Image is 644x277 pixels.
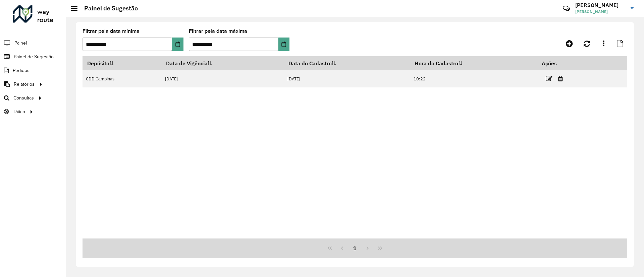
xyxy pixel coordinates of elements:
[558,74,563,83] a: Excluir
[575,9,626,15] span: [PERSON_NAME]
[278,38,289,51] button: Choose Date
[189,27,247,35] label: Filtrar pela data máxima
[83,56,162,70] th: Depósito
[575,2,626,8] h3: [PERSON_NAME]
[284,70,410,87] td: [DATE]
[77,5,138,12] h2: Painel de Sugestão
[410,56,537,70] th: Hora do Cadastro
[14,40,27,47] span: Painel
[162,56,284,70] th: Data de Vigência
[348,242,361,255] button: 1
[559,1,574,16] a: Contato Rápido
[410,70,537,87] td: 10:22
[546,74,552,83] a: Editar
[13,108,25,115] span: Tático
[13,67,30,74] span: Pedidos
[162,70,284,87] td: [DATE]
[172,38,183,51] button: Choose Date
[13,94,34,101] span: Consultas
[14,81,35,88] span: Relatórios
[83,27,140,35] label: Filtrar pela data mínima
[83,70,162,87] td: CDD Campinas
[537,56,577,70] th: Ações
[14,53,54,60] span: Painel de Sugestão
[284,56,410,70] th: Data do Cadastro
